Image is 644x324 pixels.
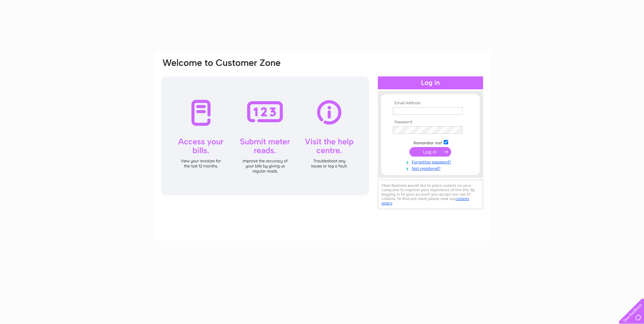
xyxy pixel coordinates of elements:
[409,147,451,157] input: Submit
[378,180,483,209] div: Clear Business would like to place cookies on your computer to improve your experience of the sit...
[391,101,470,106] th: Email Address:
[391,120,470,125] th: Password:
[391,139,470,146] td: Remember me?
[393,165,470,171] a: Not registered?
[393,158,470,165] a: Forgotten password?
[382,196,469,205] a: cookies policy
